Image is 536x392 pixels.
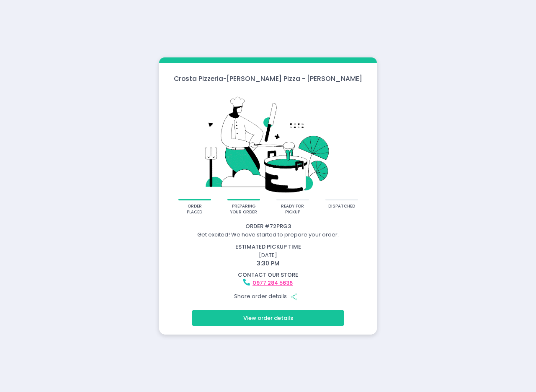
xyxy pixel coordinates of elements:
[181,203,208,215] div: order placed
[160,288,376,304] div: Share order details
[160,231,376,239] div: Get excited! We have started to prepare your order.
[192,310,344,326] button: View order details
[253,279,293,287] a: 0977 284 5636
[328,203,355,210] div: dispatched
[257,259,279,267] span: 3:30 PM
[279,203,306,215] div: ready for pickup
[155,243,381,268] div: [DATE]
[170,89,366,199] img: talkie
[160,271,376,279] div: contact our store
[230,203,257,215] div: preparing your order
[160,222,376,231] div: Order # 72PRG3
[160,243,376,251] div: estimated pickup time
[159,74,377,83] div: Crosta Pizzeria - [PERSON_NAME] Pizza - [PERSON_NAME]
